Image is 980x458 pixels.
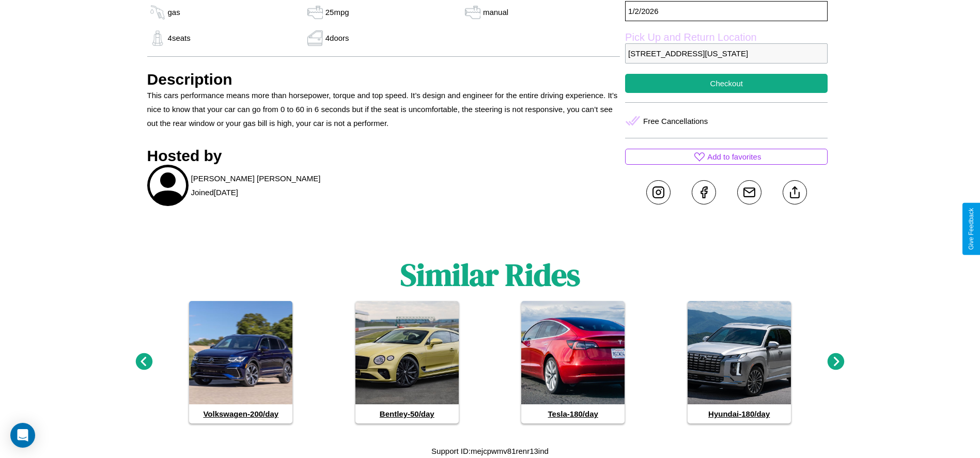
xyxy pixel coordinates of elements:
[355,404,459,423] h4: Bentley - 50 /day
[147,71,620,88] h3: Description
[688,301,791,423] a: Hyundai-180/day
[643,114,708,128] p: Free Cancellations
[168,31,191,45] p: 4 seats
[191,171,321,185] p: [PERSON_NAME] [PERSON_NAME]
[10,423,35,448] div: Open Intercom Messenger
[147,88,620,130] p: This cars performance means more than horsepower, torque and top speed. It’s design and engineer ...
[625,149,828,165] button: Add to favorites
[168,5,180,19] p: gas
[305,30,325,46] img: gas
[431,444,549,458] p: Support ID: mejcpwmv81renr13ind
[625,31,828,43] label: Pick Up and Return Location
[462,5,483,20] img: gas
[189,404,292,423] h4: Volkswagen - 200 /day
[688,404,791,423] h4: Hyundai - 180 /day
[400,254,580,296] h1: Similar Rides
[625,74,828,93] button: Checkout
[147,5,168,20] img: gas
[147,30,168,46] img: gas
[189,301,292,423] a: Volkswagen-200/day
[305,5,325,20] img: gas
[707,150,761,164] p: Add to favorites
[325,5,349,19] p: 25 mpg
[147,147,620,165] h3: Hosted by
[625,1,828,21] p: 1 / 2 / 2026
[355,301,459,423] a: Bentley-50/day
[625,43,828,64] p: [STREET_ADDRESS][US_STATE]
[968,208,975,250] div: Give Feedback
[521,404,625,423] h4: Tesla - 180 /day
[325,31,349,45] p: 4 doors
[521,301,625,423] a: Tesla-180/day
[191,185,238,199] p: Joined [DATE]
[483,5,508,19] p: manual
